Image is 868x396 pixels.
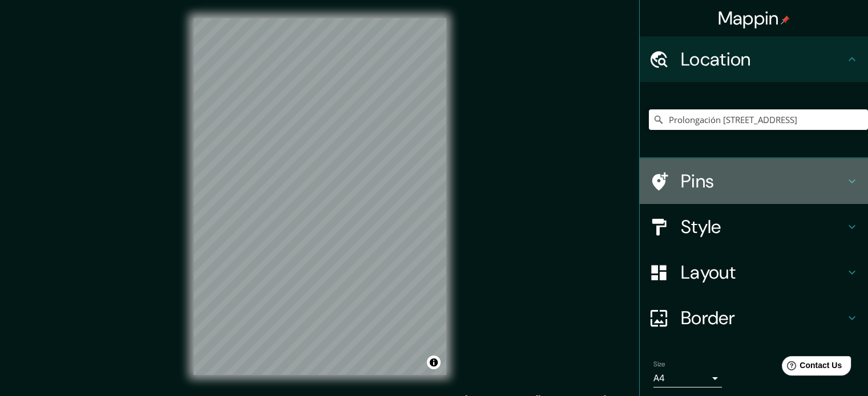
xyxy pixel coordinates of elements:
[653,369,722,387] div: A4
[681,48,845,71] h4: Location
[640,36,868,82] div: Location
[640,158,868,204] div: Pins
[681,307,845,329] h4: Border
[681,261,845,284] h4: Layout
[427,356,441,369] button: Toggle attribution
[640,295,868,341] div: Border
[781,15,790,25] img: pin-icon.png
[193,18,446,375] canvas: Map
[681,170,845,193] h4: Pins
[649,109,868,130] input: Pick your city or area
[766,352,855,383] iframe: Help widget launcher
[718,7,790,30] h4: Mappin
[681,215,845,238] h4: Style
[653,360,665,369] label: Size
[640,204,868,250] div: Style
[640,250,868,295] div: Layout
